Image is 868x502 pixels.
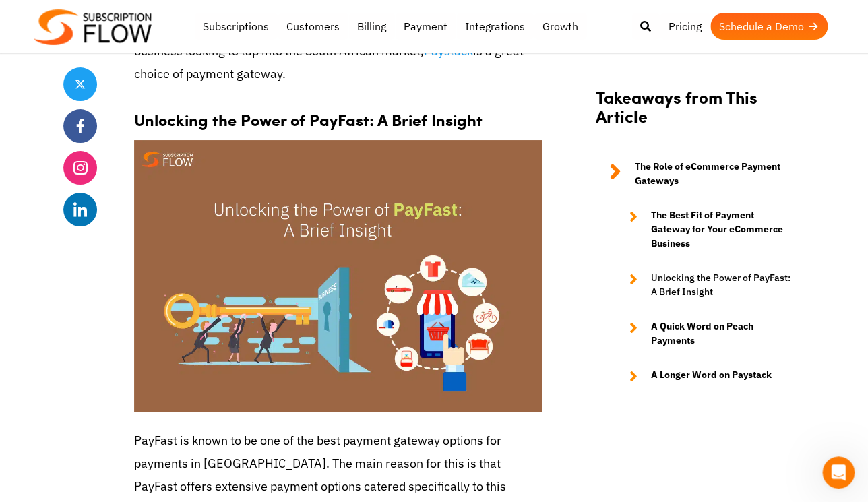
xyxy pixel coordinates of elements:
strong: A Longer Word on Paystack [651,368,772,384]
a: Unlocking the Power of PayFast: A Brief Insight [616,271,791,299]
a: Payment [395,13,456,40]
a: The Role of eCommerce Payment Gateways [596,160,791,188]
iframe: Intercom live chat [822,456,855,489]
strong: The Best Fit of Payment Gateway for Your eCommerce Business [651,208,791,251]
a: Growth [534,13,587,40]
a: Billing [348,13,395,40]
a: Integrations [456,13,534,40]
a: Pricing [660,13,710,40]
a: Schedule a Demo [710,13,828,40]
strong: A Quick Word on Peach Payments [651,319,791,348]
h3: Unlocking the Power of PayFast: A Brief Insight [134,96,542,129]
img: Unlocking the Power of PayFast: A Brief Insight [134,140,542,412]
img: Subscriptionflow [34,9,152,45]
h2: Takeaways from This Article [596,87,791,139]
a: Subscriptions [194,13,278,40]
a: A Quick Word on Peach Payments [616,319,791,348]
strong: The Role of eCommerce Payment Gateways [635,160,791,188]
a: Customers [278,13,348,40]
a: The Best Fit of Payment Gateway for Your eCommerce Business [616,208,791,251]
a: A Longer Word on Paystack [616,368,791,384]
